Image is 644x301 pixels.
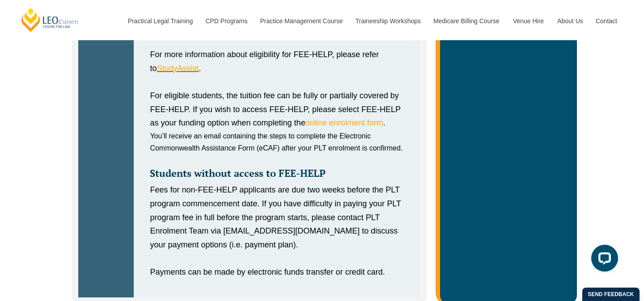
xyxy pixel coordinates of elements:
[150,132,402,152] span: You’ll receive an email containing the steps to complete the Electronic Commonwealth Assistance F...
[150,89,403,130] div: For eligible students, the tuition fee can be fully or partially covered by FEE-HELP. If you wish...
[121,2,199,40] a: Practical Legal Training
[199,2,253,40] a: CPD Programs
[20,7,80,33] a: [PERSON_NAME] Centre for Law
[427,2,506,40] a: Medicare Billing Course
[584,241,622,279] iframe: LiveChat chat widget
[589,2,624,40] a: Contact
[150,167,326,180] strong: Students without access to FEE-HELP
[349,2,427,40] a: Traineeship Workshops
[305,118,383,127] a: online enrolment form
[157,64,199,73] a: StudyAssist
[551,2,589,40] a: About Us
[506,2,551,40] a: Venue Hire
[150,183,403,251] div: Fees for non-FEE-HELP applicants are due two weeks before the PLT program commencement date. If y...
[150,265,403,279] div: Payments can be made by electronic funds transfer or credit card.
[254,2,349,40] a: Practice Management Course
[150,48,403,75] div: For more information about eligibility for FEE-HELP, please refer to .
